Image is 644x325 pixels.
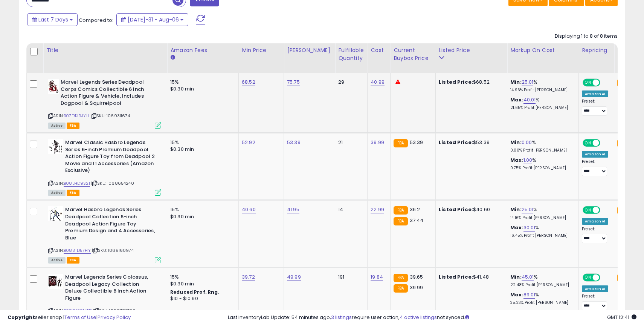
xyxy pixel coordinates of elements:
div: Amazon AI [582,218,608,225]
div: ASIN: [48,139,161,195]
a: Privacy Policy [98,314,131,321]
div: $0.30 min [170,213,233,220]
div: 15% [170,274,233,281]
p: 0.00% Profit [PERSON_NAME] [510,148,573,153]
th: The percentage added to the cost of goods (COGS) that forms the calculator for Min & Max prices. [507,43,579,73]
b: Max: [510,96,523,103]
b: Min: [510,139,522,146]
div: 15% [170,139,233,146]
div: $0.30 min [170,86,233,92]
b: Min: [510,273,522,281]
span: ON [583,207,593,213]
b: Marvel Classic Hasbro Legends Series 6-inch Premium Deadpool Action Figure Toy from Deadpool 2 Mo... [65,139,157,176]
b: Listed Price: [439,273,473,281]
span: ON [583,274,593,281]
b: Marvel Legends Series Deadpool Corps Comics Collectible 6 Inch Action Figure & Vehicle, Includes ... [61,79,152,109]
a: 39.99 [371,139,384,146]
div: 21 [338,139,362,146]
div: % [510,224,573,238]
span: 39.99 [410,284,423,291]
a: 19.84 [371,273,383,281]
div: % [510,97,573,110]
div: $0.30 min [170,146,233,153]
div: Min Price [242,46,281,54]
div: % [510,206,573,220]
a: Terms of Use [64,314,96,321]
b: Reduced Prof. Rng. [170,289,220,295]
span: [DATE]-31 - Aug-06 [128,16,179,23]
a: 40.60 [242,206,256,213]
small: FBA [394,284,407,293]
div: Markup on Cost [510,46,575,54]
div: Amazon Fees [170,46,235,54]
img: 41I+iRAc8nL._SL40_.jpg [48,79,59,94]
a: 40.01 [523,96,536,104]
small: Amazon Fees. [170,54,175,61]
b: Listed Price: [439,206,473,213]
a: 22.99 [371,206,384,213]
div: Last InventoryLab Update: 54 minutes ago, require user action, not synced. [228,314,637,321]
a: 53.39 [287,139,301,146]
div: % [510,139,573,153]
span: Last 7 Days [38,16,68,23]
img: 41tfxP17XbL._SL40_.jpg [48,274,63,289]
div: Preset: [582,227,608,244]
div: ASIN: [48,79,161,128]
p: 21.65% Profit [PERSON_NAME] [510,105,573,110]
a: 75.75 [287,78,300,86]
span: 2025-08-16 12:41 GMT [607,314,636,321]
b: Marvel Hasbro Legends Series Deadpool Collection 6-inch Deadpool Action Figure Toy Premium Design... [65,206,157,243]
small: FBA [617,79,631,87]
span: 36.2 [410,206,420,213]
a: 1.00 [523,156,533,164]
div: 15% [170,79,233,86]
span: | SKU: 1069311674 [90,113,130,119]
span: 39.65 [410,273,423,281]
div: Title [46,46,164,54]
span: OFF [599,80,611,86]
small: FBA [394,206,407,215]
p: 14.96% Profit [PERSON_NAME] [510,87,573,93]
p: 35.33% Profit [PERSON_NAME] [510,300,573,305]
p: 16.45% Profit [PERSON_NAME] [510,233,573,238]
span: 37.44 [410,217,424,224]
div: 14 [338,206,362,213]
div: Preset: [582,159,608,176]
div: $68.52 [439,79,501,86]
b: Min: [510,206,522,213]
a: 41.95 [287,206,299,213]
div: Preset: [582,294,608,311]
a: 3 listings [331,314,352,321]
small: FBA [617,274,631,282]
img: 41r9Fwi7fIL._SL40_.jpg [48,206,63,221]
span: All listings currently available for purchase on Amazon [48,257,66,264]
div: $53.39 [439,139,501,146]
div: $40.60 [439,206,501,213]
div: [PERSON_NAME] [287,46,332,54]
p: 22.48% Profit [PERSON_NAME] [510,282,573,288]
button: Last 7 Days [27,13,78,26]
div: ASIN: [48,206,161,262]
div: Cost [371,46,387,54]
div: % [510,274,573,288]
b: Max: [510,291,523,298]
div: Current Buybox Price [394,46,432,62]
div: % [510,157,573,171]
a: 25.01 [522,78,534,86]
a: 25.01 [522,206,534,213]
p: 0.75% Profit [PERSON_NAME] [510,166,573,171]
b: Listed Price: [439,78,473,86]
strong: Copyright [8,314,35,321]
p: 14.16% Profit [PERSON_NAME] [510,215,573,221]
div: Amazon AI [582,285,608,292]
div: 15% [170,206,233,213]
span: | SKU: 1069160974 [92,247,134,253]
span: FBA [67,257,79,264]
span: 53.39 [410,139,423,146]
span: FBA [67,190,79,196]
div: 29 [338,79,362,86]
a: 40.99 [371,78,385,86]
div: Fulfillable Quantity [338,46,364,62]
small: FBA [617,206,631,215]
b: Max: [510,224,523,231]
